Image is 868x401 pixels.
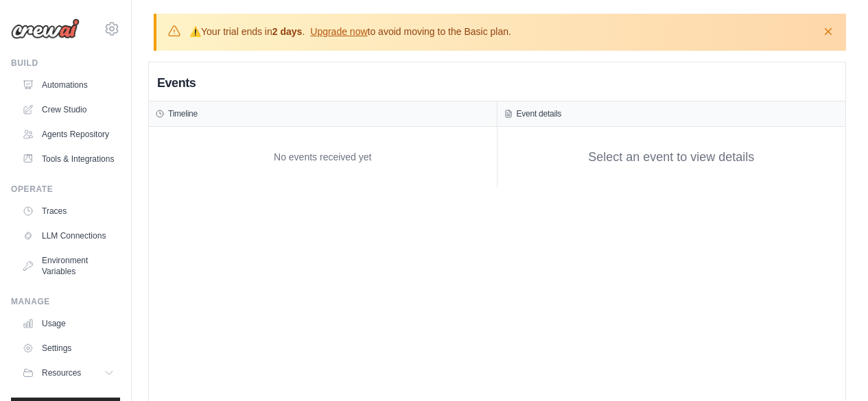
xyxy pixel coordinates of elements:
[42,367,81,378] span: Resources
[156,134,490,180] div: No events received yet
[11,19,80,39] img: Logo
[16,123,120,145] a: Agents Repository
[16,250,120,282] a: Environment Variables
[517,108,562,119] h3: Event details
[310,26,367,37] a: Upgrade now
[168,108,198,119] h3: Timeline
[189,26,201,37] strong: ⚠️
[16,313,120,335] a: Usage
[16,74,120,96] a: Automations
[11,58,120,69] div: Build
[11,184,120,195] div: Operate
[16,200,120,222] a: Traces
[16,337,120,359] a: Settings
[16,99,120,121] a: Crew Studio
[11,296,120,307] div: Manage
[272,26,303,37] strong: 2 days
[189,25,511,38] p: Your trial ends in . to avoid moving to the Basic plan.
[157,73,196,93] h2: Events
[16,362,120,384] button: Resources
[16,225,120,247] a: LLM Connections
[588,148,754,167] div: Select an event to view details
[16,148,120,170] a: Tools & Integrations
